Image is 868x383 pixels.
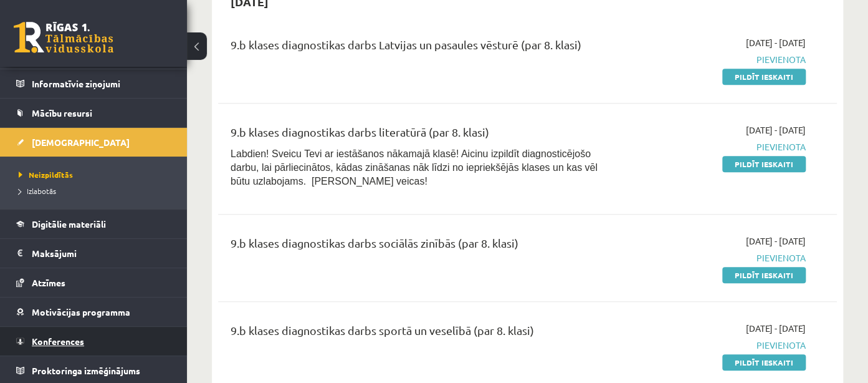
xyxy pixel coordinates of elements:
[19,185,174,196] a: Izlabotās
[626,53,806,66] span: Pievienota
[19,170,73,180] span: Neizpildītās
[32,69,171,98] legend: Informatīvie ziņojumi
[16,298,171,326] a: Motivācijas programma
[626,140,806,153] span: Pievienota
[746,124,806,137] span: [DATE] - [DATE]
[722,267,806,283] a: Pildīt ieskaiti
[32,306,130,318] span: Motivācijas programma
[626,339,806,352] span: Pievienota
[16,327,171,356] a: Konferences
[14,22,113,53] a: Rīgas 1. Tālmācības vidusskola
[231,148,598,187] span: Labdien! Sveicu Tevi ar iestāšanos nākamajā klasē! Aicinu izpildīt diagnosticējošo darbu, lai pār...
[32,365,140,376] span: Proktoringa izmēģinājums
[32,137,130,148] span: [DEMOGRAPHIC_DATA]
[16,128,171,157] a: [DEMOGRAPHIC_DATA]
[32,239,171,268] legend: Maksājumi
[746,235,806,248] span: [DATE] - [DATE]
[16,239,171,268] a: Maksājumi
[722,156,806,172] a: Pildīt ieskaiti
[19,169,174,180] a: Neizpildītās
[16,210,171,238] a: Digitālie materiāli
[722,354,806,371] a: Pildīt ieskaiti
[231,235,608,258] div: 9.b klases diagnostikas darbs sociālās zinībās (par 8. klasi)
[19,186,56,196] span: Izlabotās
[746,322,806,335] span: [DATE] - [DATE]
[231,36,608,59] div: 9.b klases diagnostikas darbs Latvijas un pasaules vēsturē (par 8. klasi)
[746,36,806,49] span: [DATE] - [DATE]
[32,107,92,119] span: Mācību resursi
[626,251,806,264] span: Pievienota
[231,124,608,147] div: 9.b klases diagnostikas darbs literatūrā (par 8. klasi)
[231,322,608,345] div: 9.b klases diagnostikas darbs sportā un veselībā (par 8. klasi)
[16,69,171,98] a: Informatīvie ziņojumi
[32,218,106,230] span: Digitālie materiāli
[16,99,171,127] a: Mācību resursi
[32,277,65,288] span: Atzīmes
[32,336,84,347] span: Konferences
[16,268,171,297] a: Atzīmes
[722,69,806,85] a: Pildīt ieskaiti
